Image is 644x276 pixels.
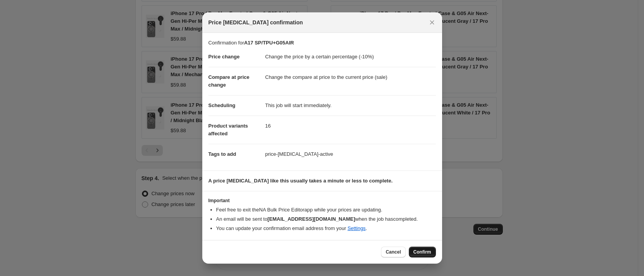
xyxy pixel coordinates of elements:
span: Cancel [386,249,401,255]
span: Scheduling [208,102,236,108]
li: Feel free to exit the NA Bulk Price Editor app while your prices are updating. [216,206,436,214]
button: Confirm [409,247,436,257]
span: Price [MEDICAL_DATA] confirmation [208,19,303,26]
dd: This job will start immediately. [265,95,436,116]
dd: Change the price by a certain percentage (-10%) [265,47,436,67]
dd: 16 [265,116,436,136]
a: Settings [347,225,366,231]
h3: Important [208,198,436,204]
span: Product variants affected [208,123,248,136]
button: Close [427,17,437,28]
span: Tags to add [208,151,236,157]
li: An email will be sent to when the job has completed . [216,215,436,223]
b: A17 SP/TPU+G05AIR [244,40,294,46]
span: Compare at price change [208,74,249,88]
b: A price [MEDICAL_DATA] like this usually takes a minute or less to complete. [208,178,393,184]
button: Cancel [381,247,405,257]
dd: price-[MEDICAL_DATA]-active [265,144,436,164]
span: Price change [208,54,240,60]
span: Confirm [413,249,431,255]
p: Confirmation for [208,39,436,47]
dd: Change the compare at price to the current price (sale) [265,67,436,87]
b: [EMAIL_ADDRESS][DOMAIN_NAME] [267,216,355,222]
li: You can update your confirmation email address from your . [216,225,436,232]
